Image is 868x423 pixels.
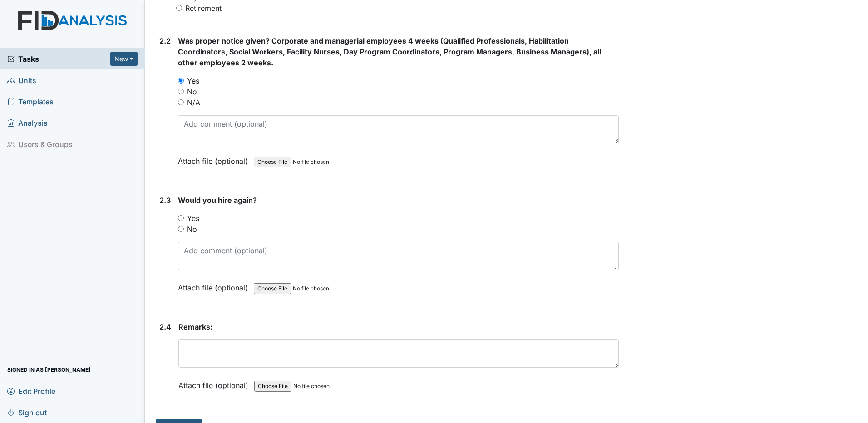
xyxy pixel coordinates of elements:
span: Signed in as [PERSON_NAME] [7,363,91,377]
label: Attach file (optional) [178,151,252,167]
label: Yes [187,75,199,86]
label: 2.3 [159,195,171,206]
span: Remarks: [178,322,212,331]
input: Yes [178,215,184,221]
input: Yes [178,78,184,84]
label: Attach file (optional) [178,277,252,293]
input: Retirement [176,5,182,11]
a: Tasks [7,54,110,64]
label: N/A [187,97,200,108]
label: Attach file (optional) [178,375,252,391]
label: 2.2 [159,35,171,46]
span: Units [7,73,36,87]
input: No [178,226,184,232]
input: No [178,89,184,94]
label: Yes [187,213,199,224]
span: Templates [7,94,54,108]
span: Would you hire again? [178,196,257,205]
input: N/A [178,99,184,105]
label: 2.4 [159,321,171,332]
label: No [187,86,197,97]
span: Was proper notice given? Corporate and managerial employees 4 weeks (Qualified Professionals, Hab... [178,36,601,67]
button: New [110,52,138,66]
span: Sign out [7,405,47,419]
span: Analysis [7,116,48,130]
label: No [187,224,197,235]
span: Edit Profile [7,384,55,398]
label: Retirement [185,3,222,14]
